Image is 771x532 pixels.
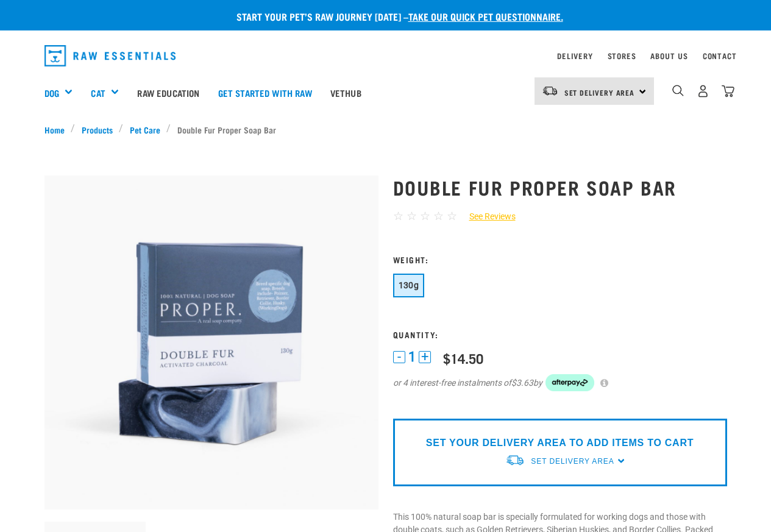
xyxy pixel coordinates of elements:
[321,68,371,117] a: Vethub
[697,85,709,98] img: user.png
[433,209,444,223] span: ☆
[545,374,594,391] img: Afterpay
[393,176,727,198] h1: Double Fur Proper Soap Bar
[393,255,727,264] h3: Weight:
[123,123,166,136] a: Pet Care
[393,351,405,363] button: -
[393,374,727,391] div: or 4 interest-free instalments of by
[531,457,614,466] span: Set Delivery Area
[557,54,592,58] a: Delivery
[128,68,208,117] a: Raw Education
[44,45,176,66] img: Raw Essentials Logo
[44,123,71,136] a: Home
[703,54,737,58] a: Contact
[722,85,734,98] img: home-icon@2x.png
[457,210,516,223] a: See Reviews
[399,280,419,290] span: 130g
[505,454,525,467] img: van-moving.png
[650,54,688,58] a: About Us
[511,377,533,389] span: $3.63
[393,274,425,297] button: 130g
[408,350,416,363] span: 1
[608,54,636,58] a: Stores
[75,123,119,136] a: Products
[672,85,684,96] img: home-icon-1@2x.png
[420,209,430,223] span: ☆
[393,209,403,223] span: ☆
[408,13,563,19] a: take our quick pet questionnaire.
[209,68,321,117] a: Get started with Raw
[407,209,417,223] span: ☆
[542,85,558,96] img: van-moving.png
[44,86,59,100] a: Dog
[91,86,105,100] a: Cat
[393,330,727,339] h3: Quantity:
[447,209,457,223] span: ☆
[564,90,635,94] span: Set Delivery Area
[426,436,694,450] p: SET YOUR DELIVERY AREA TO ADD ITEMS TO CART
[35,40,737,71] nav: dropdown navigation
[44,176,378,509] img: Double fur soap
[443,350,483,366] div: $14.50
[44,123,727,136] nav: breadcrumbs
[419,351,431,363] button: +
